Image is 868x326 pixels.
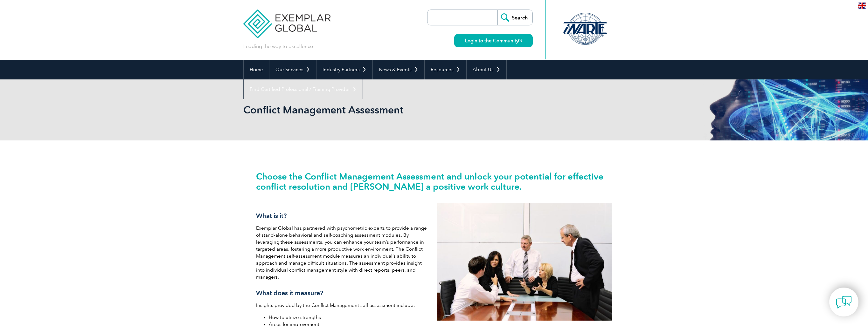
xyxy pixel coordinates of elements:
img: contact-chat.png [836,294,852,310]
a: Find Certified Professional / Training Provider [244,79,363,99]
p: Exemplar Global has partnered with psychometric experts to provide a range of stand-alone behavio... [256,225,431,281]
a: Login to the Community [454,34,533,47]
img: en [858,3,866,9]
a: News & Events [373,60,424,79]
p: Leading the way to excellence [243,43,313,50]
input: Search [497,10,532,25]
a: Our Services [269,60,316,79]
a: About Us [467,60,506,79]
h2: Conflict Management Assessment [243,105,510,115]
h2: Choose the Conflict Management Assessment and unlock your potential for effective conflict resolu... [256,171,612,192]
p: Insights provided by the Conflict Management self-assessment include: [256,302,431,309]
a: Resources [425,60,466,79]
h3: What does it measure? [256,289,431,297]
li: How to utilize strengths [269,314,431,321]
img: open_square.png [518,39,522,42]
a: Industry Partners [316,60,372,79]
h3: What is it? [256,212,431,220]
img: conflict [437,203,612,321]
a: Home [244,60,269,79]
